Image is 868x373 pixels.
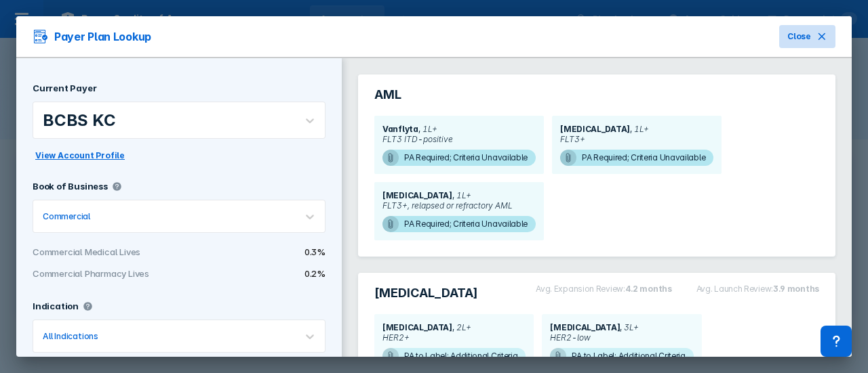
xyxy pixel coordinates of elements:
div: Contact Support [821,326,852,357]
div: All Indications [43,331,98,341]
span: PA to Label; Additional Criteria [550,348,693,364]
span: 3L+ [620,322,639,332]
h3: Indication [33,301,79,311]
div: BCBS KC [43,110,116,130]
b: 4.2 months [625,284,672,294]
button: View Account Profile [33,147,127,164]
h3: Payer Plan Lookup [33,28,151,45]
span: HER2+ [382,332,526,343]
span: PA Required; Criteria Unavailable [382,150,536,166]
span: 1L+ [418,124,437,134]
span: Close [787,30,811,43]
button: Close [779,25,835,48]
span: HER2-low [550,332,693,343]
h3: Current Payer [33,83,96,93]
span: PA Required; Criteria Unavailable [382,216,536,232]
span: View Account Profile [35,150,125,162]
span: 2L+ [452,322,471,332]
span: 1L+ [452,190,471,200]
h3: Book of Business [33,181,108,192]
span: [MEDICAL_DATA] [382,322,452,332]
span: PA Required; Criteria Unavailable [560,150,713,166]
span: [MEDICAL_DATA] [382,190,452,200]
span: Vanflyta [382,124,418,134]
div: 0.3% [179,246,325,257]
span: FLT3+ [560,134,713,144]
span: [MEDICAL_DATA] [550,322,620,332]
span: PA to Label; Additional Criteria [382,348,526,364]
span: AML [374,87,401,103]
span: FLT3 ITD-positive [382,134,536,144]
span: 1L+ [630,124,649,134]
a: View Account Profile [33,148,127,161]
span: [MEDICAL_DATA] [374,285,478,301]
div: Commercial [43,211,90,221]
b: 3.9 months [773,284,819,294]
span: Avg. Expansion Review: [536,284,625,294]
span: FLT3+, relapsed or refractory AML [382,200,536,211]
div: 0.2% [179,268,325,279]
div: Commercial Medical Lives [33,246,179,257]
span: Avg. Launch Review: [696,284,773,294]
div: Commercial Pharmacy Lives [33,268,179,279]
span: [MEDICAL_DATA] [560,124,630,134]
